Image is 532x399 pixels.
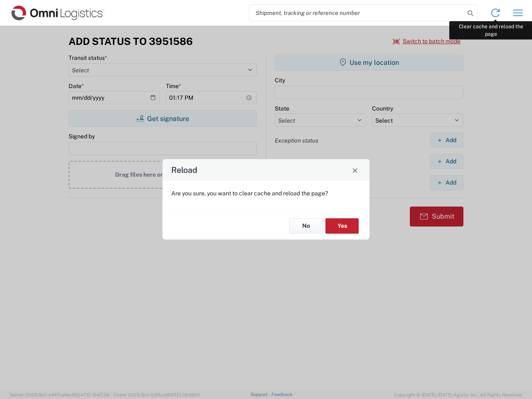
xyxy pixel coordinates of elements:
button: Yes [325,218,359,234]
h4: Reload [171,164,197,176]
button: Close [349,164,361,176]
p: Are you sure, you want to clear cache and reload the page? [171,190,361,197]
button: No [289,218,323,234]
input: Shipment, tracking or reference number [249,5,465,21]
